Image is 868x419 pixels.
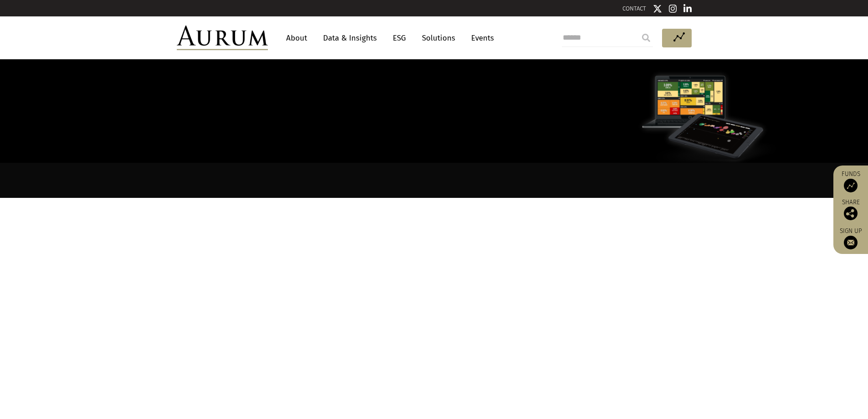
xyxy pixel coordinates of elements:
a: Events [467,30,494,47]
a: Data & Insights [318,30,381,47]
img: Linkedin icon [683,4,692,13]
img: Instagram icon [669,4,677,13]
a: Funds [838,170,863,192]
a: CONTACT [622,5,646,12]
img: Aurum [177,26,268,50]
img: Share this post [844,207,858,220]
img: Twitter icon [653,4,662,13]
div: Share [838,199,863,220]
a: About [282,30,312,47]
input: Submit [637,29,655,47]
img: Sign up to our newsletter [844,236,858,249]
a: Sign up [838,227,863,249]
a: Solutions [417,30,460,47]
a: ESG [388,30,411,47]
img: Access Funds [844,179,858,192]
